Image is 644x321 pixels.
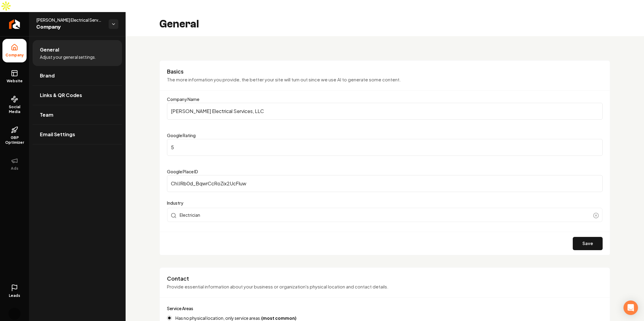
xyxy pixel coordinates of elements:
label: Google Rating [167,133,196,138]
button: Ads [2,152,27,176]
span: Email Settings [40,131,75,138]
h3: Basics [167,68,603,75]
p: Provide essential information about your business or organization's physical location and contact... [167,283,603,290]
span: Leads [9,293,20,298]
a: Leads [2,279,27,303]
a: Links & QR Codes [33,86,122,105]
span: [PERSON_NAME] Electrical Services, LLC [36,17,104,23]
input: Google Place ID [167,175,603,192]
span: Company [3,53,26,58]
input: Google Rating [167,139,603,156]
a: GBP Optimizer [2,121,27,150]
img: Rebolt Logo [9,19,20,29]
input: Company Name [167,103,603,120]
button: Save [573,237,603,250]
label: Industry [167,199,603,206]
a: Website [2,65,27,88]
span: Links & QR Codes [40,92,82,99]
span: Social Media [2,105,27,114]
h2: General [159,18,199,30]
span: Company [36,23,104,31]
button: Open user button [8,305,21,320]
a: Team [33,105,122,124]
div: Open Intercom Messenger [623,301,638,315]
span: Team [40,111,53,118]
a: Brand [33,66,122,85]
span: GBP Optimizer [2,135,27,145]
label: Has no physical location, only service areas. [175,316,296,320]
span: Brand [40,72,55,79]
label: Google Place ID [167,169,198,174]
span: General [40,46,59,53]
label: Service Areas [167,306,193,311]
a: Email Settings [33,125,122,144]
img: Sagar Soni [8,308,21,320]
span: Adjust your general settings. [40,54,96,60]
a: Social Media [2,91,27,119]
h3: Contact [167,275,603,282]
span: Ads [8,166,21,171]
strong: (most common) [261,315,296,321]
span: Website [4,79,25,83]
label: Company Name [167,96,199,102]
p: The more information you provide, the better your site will turn out since we use AI to generate ... [167,76,603,83]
